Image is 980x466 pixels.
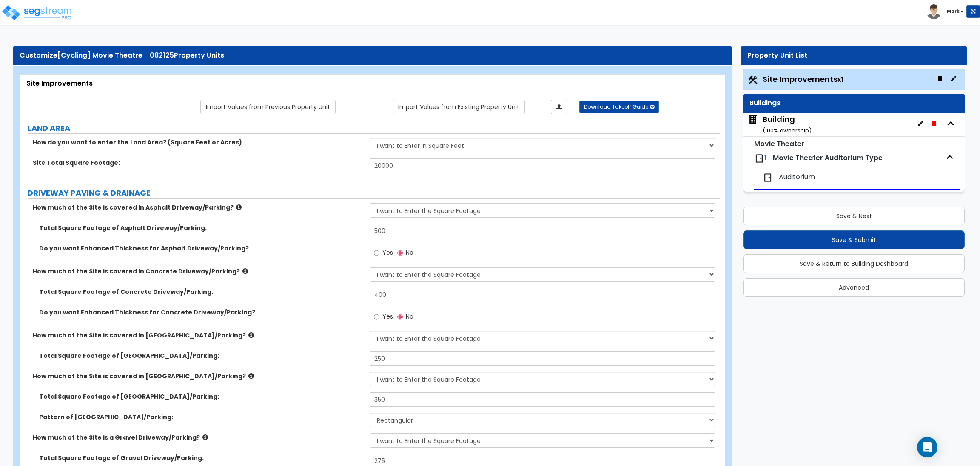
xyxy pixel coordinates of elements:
[39,288,363,296] label: Total Square Footage of Concrete Driveway/Parking:
[747,114,812,135] span: Building
[917,437,937,457] div: Open Intercom Messenger
[764,153,767,163] span: 1
[20,51,725,60] div: Customize Property Units
[754,139,804,149] small: Movie Theater
[763,114,812,135] div: Building
[382,312,393,321] span: Yes
[397,312,403,322] input: No
[406,312,413,321] span: No
[779,173,815,182] span: Auditorium
[584,103,648,110] span: Download Takeoff Guide
[397,248,403,258] input: No
[382,248,393,257] span: Yes
[579,101,659,113] button: Download Takeoff Guide
[242,268,248,274] i: click for more info!
[1,4,74,21] img: logo_pro_r.png
[39,351,363,360] label: Total Square Footage of [GEOGRAPHIC_DATA]/Parking:
[743,207,965,225] button: Save & Next
[743,278,965,297] button: Advanced
[33,267,363,276] label: How much of the Site is covered in Concrete Driveway/Parking?
[33,372,363,380] label: How much of the Site is covered in [GEOGRAPHIC_DATA]/Parking?
[33,138,363,147] label: How do you want to enter the Land Area? (Square Feet or Acres)
[743,254,965,273] button: Save & Return to Building Dashboard
[39,224,363,232] label: Total Square Footage of Asphalt Driveway/Parking:
[747,114,758,125] img: building.svg
[773,153,883,163] span: Movie Theater Auditorium Type
[763,127,812,135] small: ( 100 % ownership)
[248,332,254,338] i: click for more info!
[926,4,941,19] img: avatar.png
[33,203,363,212] label: How much of the Site is covered in Asphalt Driveway/Parking?
[236,204,242,210] i: click for more info!
[763,173,773,183] img: door.png
[747,75,758,86] img: Construction.png
[28,123,720,134] label: LAND AREA
[33,433,363,442] label: How much of the Site is a Gravel Driveway/Parking?
[551,100,567,114] a: Import the dynamic attributes value through Excel sheet
[39,392,363,401] label: Total Square Footage of [GEOGRAPHIC_DATA]/Parking:
[202,434,208,440] i: click for more info!
[743,230,965,249] button: Save & Submit
[39,413,363,421] label: Pattern of [GEOGRAPHIC_DATA]/Parking:
[248,373,254,379] i: click for more info!
[26,79,718,89] div: Site Improvements
[39,454,363,462] label: Total Square Footage of Gravel Driveway/Parking:
[393,100,525,114] a: Import the dynamic attribute values from existing properties.
[57,50,174,60] span: [Cycling] Movie Theatre - 082125
[754,153,764,164] img: door.png
[33,158,363,167] label: Site Total Square Footage:
[374,312,379,322] input: Yes
[374,248,379,258] input: Yes
[749,98,958,108] div: Buildings
[28,187,720,198] label: DRIVEWAY PAVING & DRAINAGE
[406,248,413,257] span: No
[947,8,960,14] b: Mark
[838,75,843,84] small: x1
[763,74,843,84] span: Site Improvements
[200,100,336,114] a: Import the dynamic attribute values from previous properties.
[33,331,363,339] label: How much of the Site is covered in [GEOGRAPHIC_DATA]/Parking?
[39,244,363,253] label: Do you want Enhanced Thickness for Asphalt Driveway/Parking?
[39,308,363,316] label: Do you want Enhanced Thickness for Concrete Driveway/Parking?
[747,51,960,60] div: Property Unit List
